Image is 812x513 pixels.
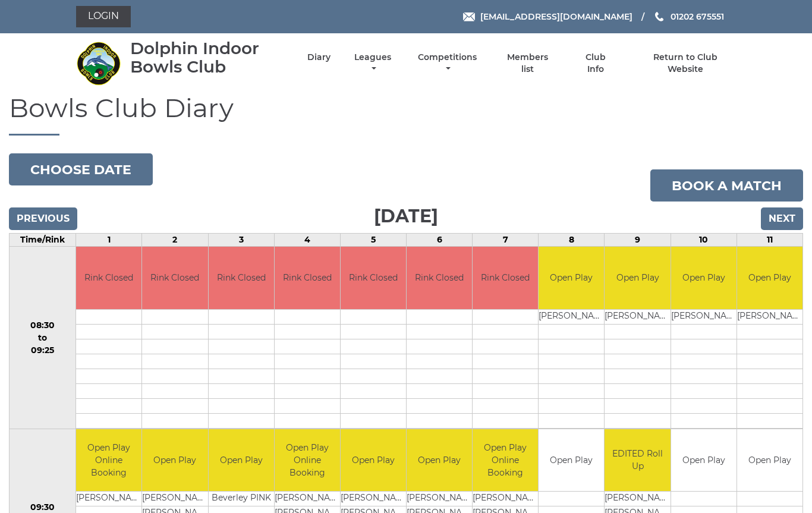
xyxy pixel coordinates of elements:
td: Rink Closed [209,247,274,309]
td: Open Play [341,429,406,492]
td: Open Play [671,247,737,309]
td: [PERSON_NAME] [605,492,670,506]
a: Competitions [415,52,480,75]
td: Open Play Online Booking [76,429,141,492]
td: Open Play [605,247,670,309]
td: Rink Closed [142,247,207,309]
a: Email [EMAIL_ADDRESS][DOMAIN_NAME] [463,10,632,23]
button: Choose date [9,153,153,185]
td: Open Play [142,429,207,492]
td: 10 [671,234,737,247]
td: Rink Closed [275,247,340,309]
td: [PERSON_NAME] [671,309,737,324]
td: Open Play Online Booking [275,429,340,492]
img: Dolphin Indoor Bowls Club [76,41,121,86]
td: Time/Rink [10,234,76,247]
td: 1 [76,234,142,247]
td: [PERSON_NAME] [407,492,472,506]
td: [PERSON_NAME] [275,492,340,506]
td: 2 [142,234,208,247]
td: [PERSON_NAME] [473,492,538,506]
td: Rink Closed [407,247,472,309]
td: 6 [407,234,473,247]
img: Phone us [655,12,663,21]
td: Open Play [671,429,737,492]
td: [PERSON_NAME] [142,492,207,506]
td: [PERSON_NAME] [539,309,604,324]
a: Phone us 01202 675551 [653,10,724,23]
a: Book a match [650,169,803,202]
td: [PERSON_NAME] [341,492,406,506]
span: 01202 675551 [671,11,724,22]
td: 4 [274,234,340,247]
td: 5 [340,234,406,247]
h1: Bowls Club Diary [9,93,803,136]
div: Dolphin Indoor Bowls Club [130,39,287,76]
a: Leagues [351,52,394,75]
td: 8 [539,234,605,247]
a: Login [76,6,131,27]
td: Open Play [737,429,802,492]
a: Members list [501,52,555,75]
td: 9 [605,234,671,247]
td: Rink Closed [341,247,406,309]
td: Open Play [407,429,472,492]
td: 7 [473,234,539,247]
a: Club Info [576,52,615,75]
span: [EMAIL_ADDRESS][DOMAIN_NAME] [480,11,632,22]
td: [PERSON_NAME] [605,309,670,324]
td: 3 [208,234,274,247]
td: Open Play [539,429,604,492]
img: Email [463,12,475,21]
input: Previous [9,207,77,230]
td: Open Play [209,429,274,492]
td: Open Play [539,247,604,309]
td: Rink Closed [76,247,141,309]
td: Open Play Online Booking [473,429,538,492]
td: Beverley PINK [209,492,274,506]
a: Return to Club Website [635,52,736,75]
td: Rink Closed [473,247,538,309]
td: [PERSON_NAME] [737,309,802,324]
td: 11 [737,234,802,247]
td: EDITED Roll Up [605,429,670,492]
td: [PERSON_NAME] [76,492,141,506]
td: 08:30 to 09:25 [10,247,76,429]
input: Next [761,207,803,230]
a: Diary [307,52,331,63]
td: Open Play [737,247,802,309]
